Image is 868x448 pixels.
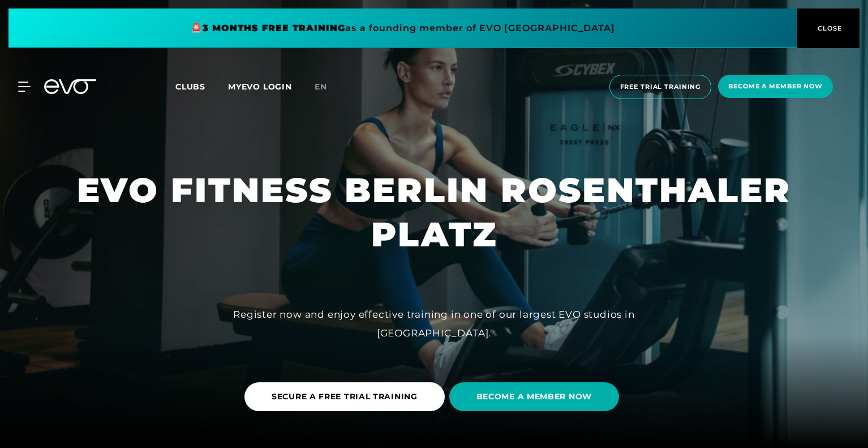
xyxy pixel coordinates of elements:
font: Become a member now [728,82,823,90]
a: Become a member now [715,75,836,99]
font: CLOSE [818,24,843,32]
a: Free trial training [606,75,715,99]
a: SECURE A FREE TRIAL TRAINING [244,374,449,420]
font: BECOME A MEMBER NOW [476,391,592,402]
font: en [315,82,327,92]
a: MYEVO LOGIN [228,82,292,92]
a: en [315,80,341,93]
font: SECURE A FREE TRIAL TRAINING [272,391,418,402]
font: Clubs [175,82,205,92]
font: Register now and enjoy effective training in one of our largest EVO studios in [GEOGRAPHIC_DATA]. [233,309,634,338]
button: CLOSE [797,8,860,48]
a: BECOME A MEMBER NOW [449,374,624,420]
a: Clubs [175,81,228,92]
font: Free trial training [620,83,701,91]
font: EVO FITNESS BERLIN ROSENTHALER PLATZ [77,169,803,255]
